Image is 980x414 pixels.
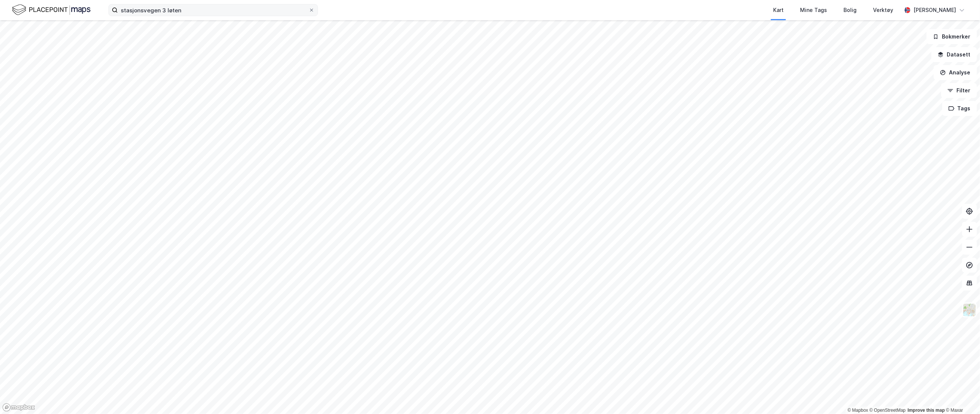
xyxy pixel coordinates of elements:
a: Mapbox [848,408,868,413]
iframe: Chat Widget [943,378,980,414]
div: Mine Tags [800,6,827,15]
button: Tags [942,101,977,116]
button: Analyse [934,65,977,80]
input: Søk på adresse, matrikkel, gårdeiere, leietakere eller personer [118,4,309,16]
div: Kontrollprogram for chat [943,378,980,414]
button: Filter [941,83,977,98]
a: Improve this map [908,408,945,413]
a: Mapbox homepage [2,403,35,412]
img: logo.f888ab2527a4732fd821a326f86c7f29.svg [12,3,91,16]
div: Verktøy [873,6,893,15]
button: Bokmerker [927,29,977,44]
div: Bolig [843,6,857,15]
button: Datasett [931,47,977,62]
div: Kart [773,6,784,15]
a: OpenStreetMap [870,408,906,413]
img: Z [962,303,977,317]
div: [PERSON_NAME] [913,6,956,15]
